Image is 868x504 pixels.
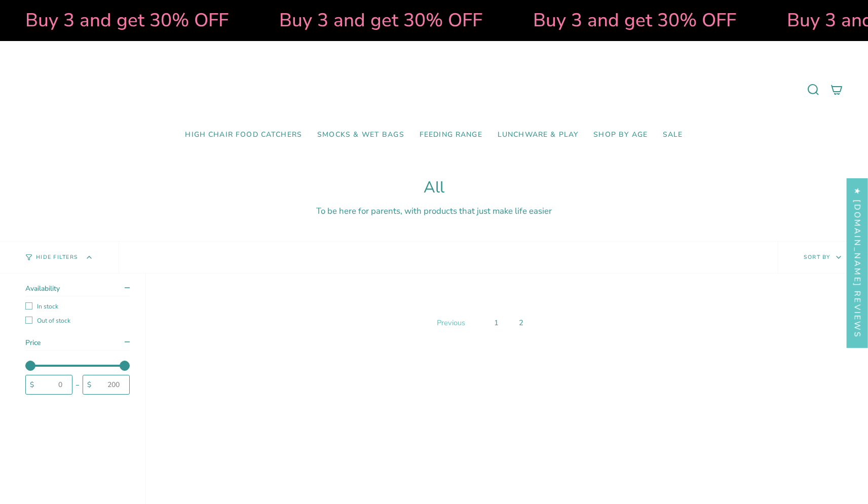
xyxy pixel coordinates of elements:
a: 1 [490,316,503,330]
span: Shop by Age [593,131,648,139]
a: Lunchware & Play [490,123,586,147]
span: Smocks & Wet Bags [317,131,404,139]
div: Click to open Judge.me floating reviews tab [847,178,868,347]
span: Price [25,338,41,347]
a: SALE [655,123,691,147]
input: 0 [36,379,72,390]
a: High Chair Food Catchers [177,123,310,147]
span: Previous [437,318,465,328]
a: Shop by Age [586,123,655,147]
span: Availability [25,284,60,293]
span: Sort by [804,253,831,261]
span: $ [30,380,34,390]
a: 2 [515,316,527,330]
span: $ [87,380,91,390]
a: Feeding Range [412,123,490,147]
label: In stock [25,302,130,311]
h1: All [25,178,843,197]
label: Out of stock [25,317,130,325]
a: Previous [434,315,468,330]
input: 200 [94,379,129,390]
a: Mumma’s Little Helpers [347,56,521,123]
strong: Buy 3 and get 30% OFF [23,8,227,33]
span: To be here for parents, with products that just make life easier [316,205,552,217]
span: High Chair Food Catchers [185,131,302,139]
button: Sort by [778,242,868,273]
strong: Buy 3 and get 30% OFF [277,8,480,33]
span: Feeding Range [420,131,482,139]
a: Smocks & Wet Bags [310,123,412,147]
summary: Price [25,338,130,351]
span: SALE [663,131,683,139]
span: Hide Filters [36,255,78,260]
strong: Buy 3 and get 30% OFF [531,8,734,33]
summary: Availability [25,284,130,296]
span: Lunchware & Play [498,131,578,139]
div: - [72,382,83,387]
